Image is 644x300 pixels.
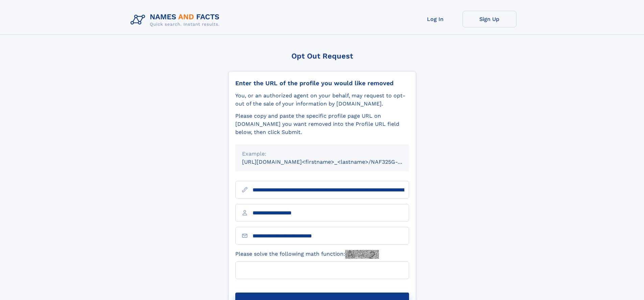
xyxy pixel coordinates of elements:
img: Logo Names and Facts [128,11,225,29]
div: Example: [242,150,402,158]
div: Opt Out Request [228,52,416,60]
small: [URL][DOMAIN_NAME]<firstname>_<lastname>/NAF325G-xxxxxxxx [242,159,422,165]
a: Sign Up [462,11,517,27]
div: Enter the URL of the profile you would like removed [235,79,409,87]
a: Log In [408,11,462,27]
div: Please copy and paste the specific profile page URL on [DOMAIN_NAME] you want removed into the Pr... [235,112,409,136]
label: Please solve the following math function: [235,250,379,259]
div: You, or an authorized agent on your behalf, may request to opt-out of the sale of your informatio... [235,92,409,108]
